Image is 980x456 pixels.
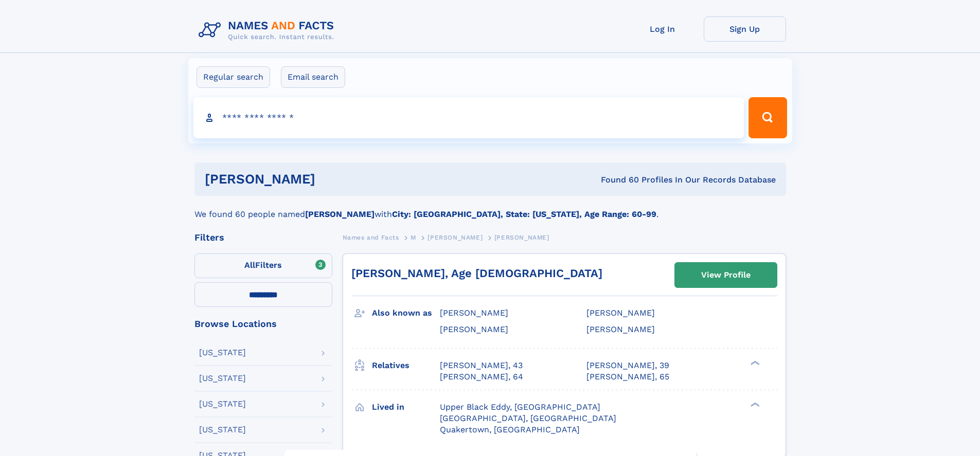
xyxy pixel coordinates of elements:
div: [US_STATE] [199,426,246,434]
a: Sign Up [704,16,786,42]
b: [PERSON_NAME] [305,209,375,219]
b: City: [GEOGRAPHIC_DATA], State: [US_STATE], Age Range: 60-99 [392,209,656,219]
div: [US_STATE] [199,400,246,408]
span: [PERSON_NAME] [494,234,549,241]
span: Upper Black Eddy, [GEOGRAPHIC_DATA] [440,402,600,412]
a: [PERSON_NAME], 39 [586,360,669,371]
span: [GEOGRAPHIC_DATA], [GEOGRAPHIC_DATA] [440,413,616,423]
a: View Profile [675,263,777,287]
a: [PERSON_NAME], 65 [586,371,669,382]
a: M [411,231,416,244]
div: [US_STATE] [199,349,246,357]
span: [PERSON_NAME] [440,324,508,334]
h3: Relatives [372,357,440,374]
div: ❯ [748,359,760,366]
span: [PERSON_NAME] [586,324,655,334]
div: We found 60 people named with . [194,196,786,221]
span: [PERSON_NAME] [427,234,483,241]
a: [PERSON_NAME], 64 [440,371,523,382]
span: [PERSON_NAME] [586,308,655,318]
span: All [244,260,255,270]
span: Quakertown, [GEOGRAPHIC_DATA] [440,425,580,434]
h1: [PERSON_NAME] [205,173,458,186]
label: Filters [194,253,332,278]
label: Email search [281,66,345,88]
a: [PERSON_NAME], Age [DEMOGRAPHIC_DATA] [351,267,602,280]
div: Filters [194,233,332,242]
label: Regular search [197,66,270,88]
h3: Lived in [372,398,440,416]
h3: Also known as [372,304,440,322]
span: M [411,234,416,241]
button: Search Button [749,97,787,138]
a: Names and Facts [343,231,399,244]
div: [US_STATE] [199,374,246,382]
a: [PERSON_NAME] [427,231,483,244]
span: [PERSON_NAME] [440,308,508,318]
a: Log In [621,16,704,42]
img: Logo Names and Facts [194,16,343,44]
div: View Profile [701,263,751,287]
div: ❯ [748,401,760,408]
a: [PERSON_NAME], 43 [440,360,523,371]
div: Found 60 Profiles In Our Records Database [458,174,776,186]
input: search input [193,97,744,138]
div: Browse Locations [194,319,332,329]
